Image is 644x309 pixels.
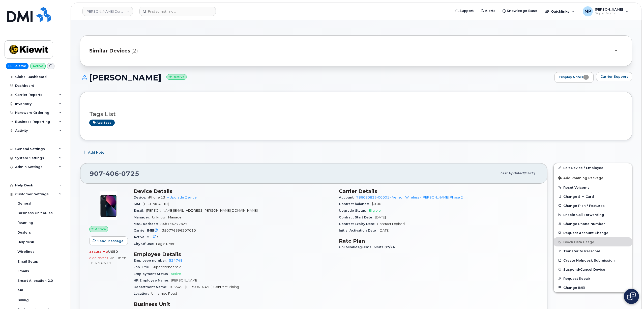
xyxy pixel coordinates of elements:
span: Active [95,227,106,232]
h3: Tags List [89,111,623,117]
button: Change SIM Card [554,192,632,201]
span: Unknown Manager [152,215,183,219]
h1: [PERSON_NAME] [80,73,552,82]
span: Superintendent 2 [152,265,181,269]
button: Block Data Usage [554,237,632,246]
span: 1 [583,75,589,80]
span: [DATE] [523,171,535,175]
a: Display Notes1 [554,72,594,83]
button: Change Plan / Features [554,201,632,210]
button: Change Phone Number [554,219,632,228]
h3: Business Unit [134,301,333,307]
span: 105549 - [PERSON_NAME] Contract Mining [169,285,239,289]
button: Carrier Support [596,72,632,81]
span: (2) [131,47,138,54]
span: HR Employee Name [134,278,171,282]
button: Add Roaming Package [554,173,632,183]
span: Suspend/Cancel Device [563,267,605,271]
button: Request Account Change [554,228,632,237]
span: [PERSON_NAME] [171,278,198,282]
small: Active [166,74,187,80]
span: Enable Call Forwarding [563,213,604,217]
span: Manager [134,215,152,219]
span: Initial Activation Date [339,229,379,232]
span: iPhone 13 [148,195,165,199]
button: Change IMEI [554,283,632,292]
span: included this month [89,256,127,265]
button: Transfer to Personal [554,246,632,256]
span: Eligible [369,209,381,212]
span: $0.00 [371,202,381,206]
span: Change Plan / Features [563,204,605,207]
a: 524748 [169,259,183,262]
span: Email [134,209,146,212]
a: + Upgrade Device [167,195,197,199]
span: 84b1e4277a27 [160,222,187,226]
span: Contract Expiry Date [339,222,377,226]
span: City Of Use [134,242,156,246]
span: Employee number [134,259,169,262]
h3: Rate Plan [339,238,538,244]
button: Request Repair [554,274,632,283]
span: 350776596207010 [162,229,196,232]
span: [TECHNICAL_ID] [143,202,169,206]
span: — [160,235,164,239]
span: Send Message [97,239,124,243]
span: 0.00 Bytes [89,257,108,260]
span: Job Title [134,265,152,269]
span: Add Roaming Package [558,176,603,181]
span: used [108,250,118,254]
h3: Carrier Details [339,188,538,194]
button: Enable Call Forwarding [554,210,632,219]
a: Add tags [89,120,115,126]
span: Similar Devices [89,47,130,54]
span: MAC Address [134,222,160,226]
span: Add Note [88,150,104,155]
h3: Device Details [134,188,333,194]
a: 786080835-00001 - Verizon Wireless - [PERSON_NAME] Phase 2 [356,195,463,199]
span: Upgrade Status [339,209,369,212]
span: Contract Expired [377,222,405,226]
span: [PERSON_NAME][EMAIL_ADDRESS][PERSON_NAME][DOMAIN_NAME] [146,209,258,212]
button: Reset Voicemail [554,183,632,192]
a: Create Helpdesk Submission [554,256,632,265]
h3: Employee Details [134,251,333,257]
span: Carrier IMEI [134,229,162,232]
button: Add Note [80,148,109,157]
span: Last updated [500,171,523,175]
span: Unl Min&Msg+Email&Data 07/24 [339,245,398,249]
span: [DATE] [375,215,386,219]
button: Suspend/Cancel Device [554,265,632,274]
span: Active IMEI [134,235,160,239]
span: Contract Start Date [339,215,375,219]
span: Contract balance [339,202,371,206]
button: Send Message [89,236,128,245]
span: Location [134,292,151,295]
span: SIM [134,202,143,206]
span: Department Name [134,285,169,289]
span: 907 [90,170,139,177]
span: Device [134,195,148,199]
span: Eagle River [156,242,174,246]
img: image20231002-3703462-1ig824h.jpeg [93,191,124,221]
span: 0725 [119,170,139,177]
a: Edit Device / Employee [554,163,632,172]
span: 333.82 MB [89,250,108,254]
span: [DATE] [379,229,390,232]
img: Open chat [627,292,636,300]
span: Unnamed Road [151,292,177,295]
span: 406 [103,170,119,177]
span: Employment Status [134,272,171,276]
span: Carrier Support [600,74,628,79]
span: Active [171,272,181,276]
span: Account [339,195,356,199]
